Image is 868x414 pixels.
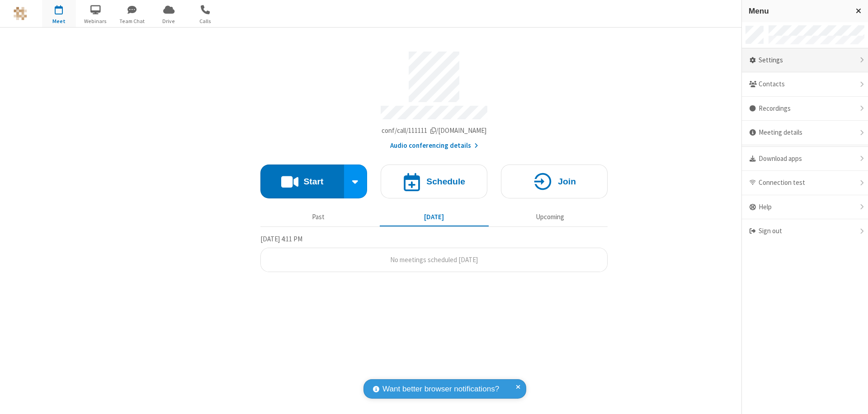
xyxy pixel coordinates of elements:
[189,17,222,25] span: Calls
[115,17,149,25] span: Team Chat
[42,17,76,25] span: Meet
[152,17,186,25] span: Drive
[742,219,868,243] div: Sign out
[501,165,608,198] button: Join
[742,48,868,73] div: Settings
[390,255,478,264] span: No meetings scheduled [DATE]
[558,177,576,186] h4: Join
[845,390,861,408] iframe: Chat
[382,126,487,135] span: Copy my meeting room link
[260,234,608,273] section: Today's Meetings
[303,177,323,186] h4: Start
[260,165,344,198] button: Start
[495,208,604,226] button: Upcoming
[79,17,113,25] span: Webinars
[264,208,373,226] button: Past
[380,208,489,226] button: [DATE]
[742,171,868,195] div: Connection test
[742,147,868,171] div: Download apps
[381,165,487,198] button: Schedule
[14,7,27,20] img: QA Selenium DO NOT DELETE OR CHANGE
[390,141,478,151] button: Audio conferencing details
[426,177,465,186] h4: Schedule
[382,383,499,395] span: Want better browser notifications?
[742,195,868,220] div: Help
[344,165,368,198] div: Start conference options
[260,45,608,151] section: Account details
[742,72,868,97] div: Contacts
[749,7,848,15] h3: Menu
[742,97,868,121] div: Recordings
[260,235,302,243] span: [DATE] 4:11 PM
[742,121,868,145] div: Meeting details
[382,126,487,136] button: Copy my meeting room linkCopy my meeting room link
